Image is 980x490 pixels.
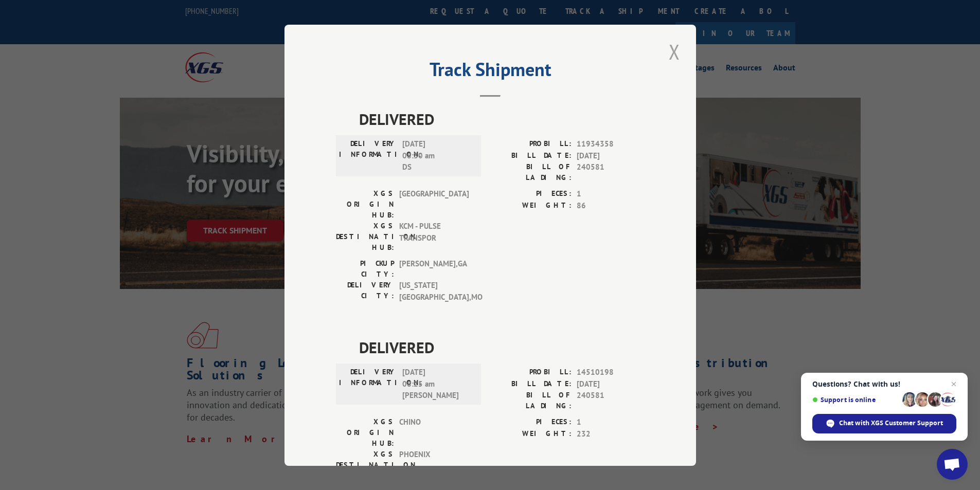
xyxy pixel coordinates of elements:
[490,199,572,211] label: WEIGHT:
[490,390,572,411] label: BILL OF LADING:
[399,280,469,303] span: [US_STATE][GEOGRAPHIC_DATA] , MO
[490,161,572,183] label: BILL OF LADING:
[490,416,572,428] label: PIECES:
[490,138,572,150] label: PROBILL:
[402,138,472,173] span: [DATE] 08:30 am DS
[577,367,645,378] span: 14510198
[490,150,572,161] label: BILL DATE:
[336,188,394,221] label: XGS ORIGIN HUB:
[577,416,645,428] span: 1
[336,416,394,449] label: XGS ORIGIN HUB:
[577,390,645,411] span: 240581
[336,280,394,303] label: DELIVERY CITY:
[336,62,645,82] h2: Track Shipment
[399,449,469,481] span: PHOENIX
[402,367,472,402] span: [DATE] 08:25 am [PERSON_NAME]
[577,378,645,390] span: [DATE]
[812,380,956,388] span: Questions? Chat with us!
[577,428,645,440] span: 232
[490,378,572,390] label: BILL DATE:
[666,38,683,66] button: Close modal
[359,336,645,359] span: DELIVERED
[336,221,394,253] label: XGS DESTINATION HUB:
[577,161,645,183] span: 240581
[490,428,572,440] label: WEIGHT:
[399,258,469,280] span: [PERSON_NAME] , GA
[577,188,645,200] span: 1
[839,419,943,428] span: Chat with XGS Customer Support
[937,449,968,480] a: Open chat
[490,367,572,378] label: PROBILL:
[336,258,394,280] label: PICKUP CITY:
[490,188,572,200] label: PIECES:
[399,416,469,449] span: CHINO
[577,138,645,150] span: 11934358
[577,150,645,161] span: [DATE]
[812,396,899,404] span: Support is online
[399,221,469,253] span: KCM - PULSE TRANSPOR
[339,138,397,173] label: DELIVERY INFORMATION:
[812,414,956,433] span: Chat with XGS Customer Support
[577,199,645,211] span: 86
[339,367,397,402] label: DELIVERY INFORMATION:
[359,107,645,131] span: DELIVERED
[336,449,394,481] label: XGS DESTINATION HUB:
[399,188,469,221] span: [GEOGRAPHIC_DATA]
